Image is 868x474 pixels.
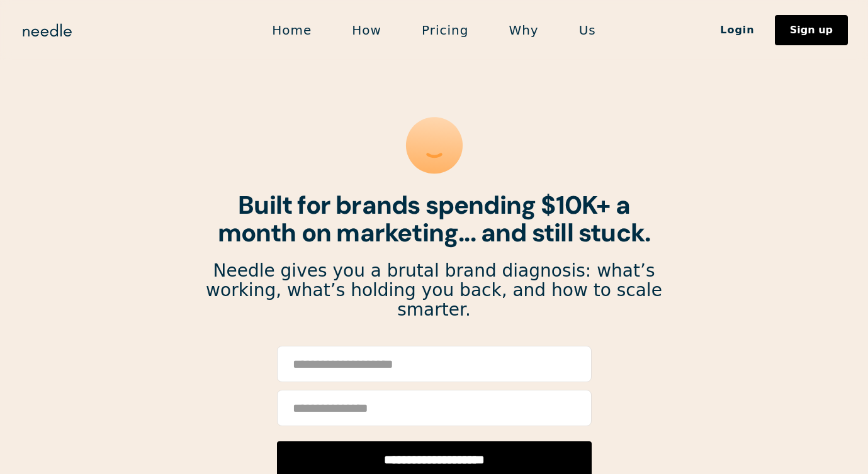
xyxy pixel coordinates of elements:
[559,17,616,43] a: Us
[402,17,488,43] a: Pricing
[488,17,558,43] a: Why
[218,189,651,249] strong: Built for brands spending $10K+ a month on marketing... and still stuck.
[700,19,775,41] a: Login
[332,17,402,43] a: How
[205,262,663,319] p: Needle gives you a brutal brand diagnosis: what’s working, what’s holding you back, and how to sc...
[252,17,332,43] a: Home
[790,25,833,35] div: Sign up
[775,15,848,45] a: Sign up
